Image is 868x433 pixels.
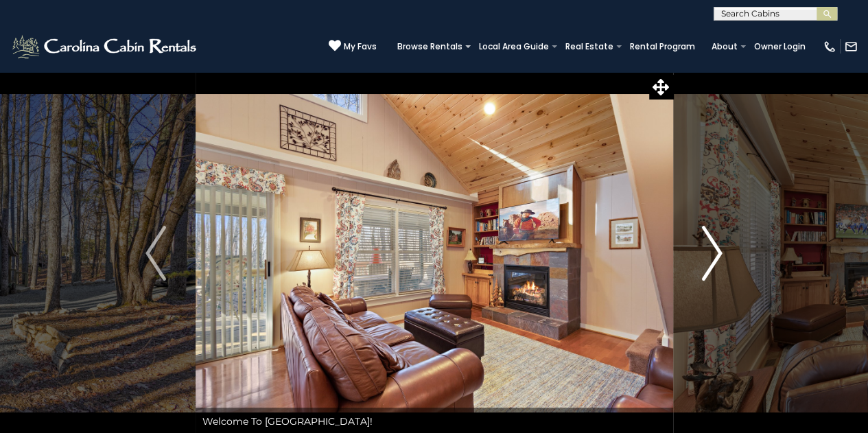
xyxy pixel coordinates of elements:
a: Rental Program [623,37,702,56]
img: phone-regular-white.png [823,40,836,54]
a: Local Area Guide [472,37,556,56]
a: Browse Rentals [390,37,469,56]
img: White-1-2.png [10,33,200,60]
a: Real Estate [559,37,620,56]
a: Owner Login [747,37,812,56]
img: mail-regular-white.png [844,40,858,54]
img: arrow [702,226,723,281]
span: My Favs [344,40,377,53]
a: About [705,37,744,56]
a: My Favs [329,39,377,54]
img: arrow [145,226,166,281]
